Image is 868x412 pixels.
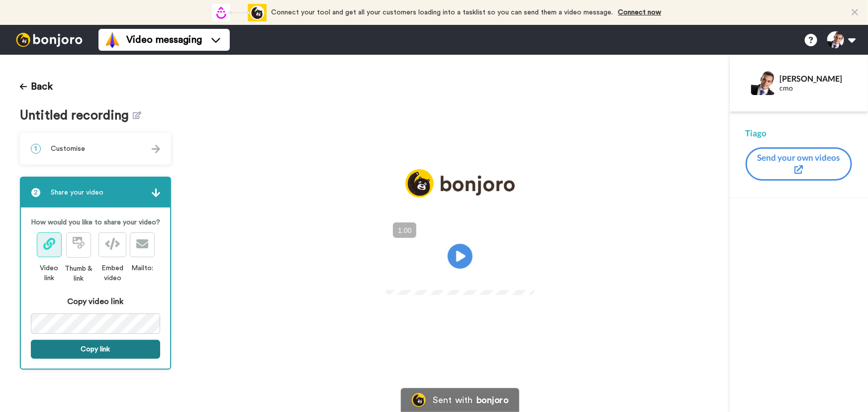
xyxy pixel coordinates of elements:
div: Copy video link [31,296,160,308]
img: Profile Image [751,71,775,95]
div: Embed video [95,263,130,283]
span: 2 [31,188,41,198]
span: Video messaging [126,33,202,47]
div: Sent with [433,396,473,405]
div: Thumb & link [62,264,95,284]
button: Send your own videos [746,147,852,181]
div: cmo [780,84,852,93]
div: 1Customise [20,133,171,165]
span: Customise [51,144,85,154]
img: vm-color.svg [104,32,120,48]
img: Bonjoro Logo [412,393,426,407]
div: animation [212,4,267,21]
span: Connect your tool and get all your customers loading into a tasklist so you can send them a video... [272,9,613,16]
p: How would you like to share your video? [31,217,160,227]
span: Untitled recording [20,108,133,123]
span: 1 [31,144,41,154]
a: Bonjoro LogoSent withbonjoro [401,388,519,412]
div: Video link [36,263,62,283]
button: Back [20,75,53,99]
span: Share your video [51,188,103,198]
img: arrow.svg [152,189,160,197]
a: Connect now [618,9,662,16]
img: Full screen [516,271,526,281]
div: bonjoro [477,396,508,405]
div: Mailto: [130,263,155,273]
button: Copy link [31,340,160,359]
img: bj-logo-header-white.svg [12,33,87,47]
div: [PERSON_NAME] [780,74,852,83]
img: arrow.svg [152,145,160,153]
img: logo_full.png [405,169,515,198]
div: Tiago [746,127,852,139]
